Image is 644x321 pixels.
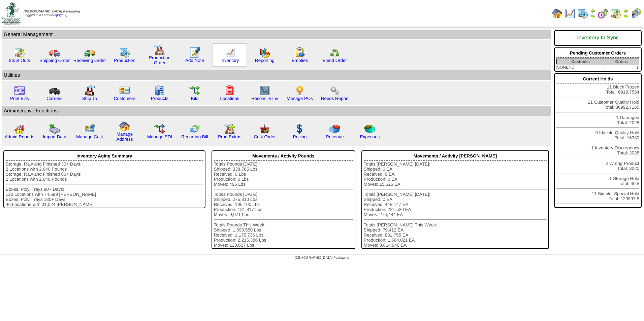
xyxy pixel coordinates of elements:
a: Manage Address [117,132,133,142]
a: Locations [220,96,239,101]
img: pie_chart2.png [364,123,375,134]
a: Needs Report [321,96,349,101]
a: Inventory [221,58,239,63]
a: Add Note [185,58,204,63]
a: Customers [114,96,135,101]
a: Manage EDI [147,134,172,139]
div: 11 Block Frozen Total: 6919.7564 21 Customer Quality Hold Total: 36992.7165 1 Damaged Total: 2028... [554,73,642,208]
a: Revenue [326,134,344,139]
a: Blend Order [323,58,347,63]
th: Order# [605,59,639,65]
img: truck3.gif [49,85,60,96]
img: arrowleft.gif [590,8,595,13]
div: Current Holds [556,75,639,83]
div: Inventory In Sync [556,32,639,44]
img: calendarcustomer.gif [631,8,641,19]
img: line_graph2.gif [259,85,270,96]
img: arrowleft.gif [623,8,629,13]
td: General Management [2,30,551,39]
img: import.gif [49,123,60,134]
img: workflow.gif [189,85,200,96]
a: Receiving Order [73,58,106,63]
a: Expenses [360,134,380,139]
img: home.gif [119,121,130,132]
a: Cust Order [254,134,276,139]
a: Reconcile Inv [251,96,278,101]
a: Reporting [255,58,275,63]
div: Storage, Raw and Finished 30+ Days: 2 Locations with 2,640 Pounds Storage, Raw and Finished 60+ D... [6,162,203,207]
a: Shipping Order [39,58,70,63]
img: calendarprod.gif [119,47,130,58]
a: Manage Cust [76,134,103,139]
a: Print Bills [10,96,29,101]
span: [DEMOGRAPHIC_DATA] Packaging [295,256,349,260]
img: calendarinout.gif [14,47,25,58]
img: arrowright.gif [623,13,629,19]
a: (logout) [56,13,67,17]
img: dollar.gif [294,123,305,134]
div: Movements / Activity [PERSON_NAME] [364,152,547,160]
img: factory2.gif [84,85,95,96]
a: Production [114,58,135,63]
img: graph.gif [259,47,270,58]
a: Empties [292,58,308,63]
a: Recurring Bill [181,134,208,139]
a: Carriers [46,96,62,101]
img: graph2.png [14,123,25,134]
img: locations.gif [224,85,235,96]
img: calendarinout.gif [610,8,621,19]
img: workorder.gif [294,47,305,58]
img: prodextras.gif [224,123,235,134]
a: Admin Reports [5,134,34,139]
img: customers.gif [119,85,130,96]
img: reconcile.gif [189,123,200,134]
img: network.png [329,47,340,58]
img: home.gif [552,8,562,19]
img: edi.gif [154,123,165,134]
img: workflow.png [329,85,340,96]
div: Inventory Aging Summary [6,152,203,160]
a: Kits [191,96,198,101]
a: Prod Extras [218,134,241,139]
img: calendarprod.gif [577,8,588,19]
img: truck.gif [49,47,60,58]
a: Ins & Outs [9,58,30,63]
a: Pricing [293,134,307,139]
img: managecust.png [84,123,96,134]
td: SONEND [557,65,605,70]
a: Production Order [149,55,170,65]
th: Customer [557,59,605,65]
img: invoice2.gif [14,85,25,96]
div: Movements / Activity Pounds [214,152,353,160]
div: Totals [PERSON_NAME] [DATE]: Shipped: 0 EA Received: 0 EA Production: 0 EA Moves: 15,525 EA Total... [364,162,547,248]
a: Products [151,96,169,101]
img: line_graph.gif [565,8,575,19]
a: Import Data [43,134,66,139]
img: zoroco-logo-small.webp [2,2,21,25]
span: Logged in as Mfetters [24,10,80,17]
img: factory.gif [154,44,165,55]
img: cabinet.gif [154,85,165,96]
img: cust_order.png [259,123,270,134]
span: [DEMOGRAPHIC_DATA] Packaging [24,10,80,13]
img: orders.gif [189,47,200,58]
img: arrowright.gif [590,13,595,19]
div: Totals Pounds [DATE]: Shipped: 338,785 Lbs Received: 0 Lbs Production: 0 Lbs Moves: 495 Lbs Total... [214,162,353,248]
td: 1 [605,65,639,70]
div: Pending Customer Orders [556,49,639,58]
img: po.png [294,85,305,96]
td: Utilities [2,70,551,80]
img: calendarblend.gif [598,8,608,19]
img: pie_chart.png [329,123,340,134]
td: Adminstrative Functions [2,106,551,116]
a: Ship To [82,96,97,101]
img: truck2.gif [84,47,95,58]
img: line_graph.gif [224,47,235,58]
a: Manage POs [287,96,313,101]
